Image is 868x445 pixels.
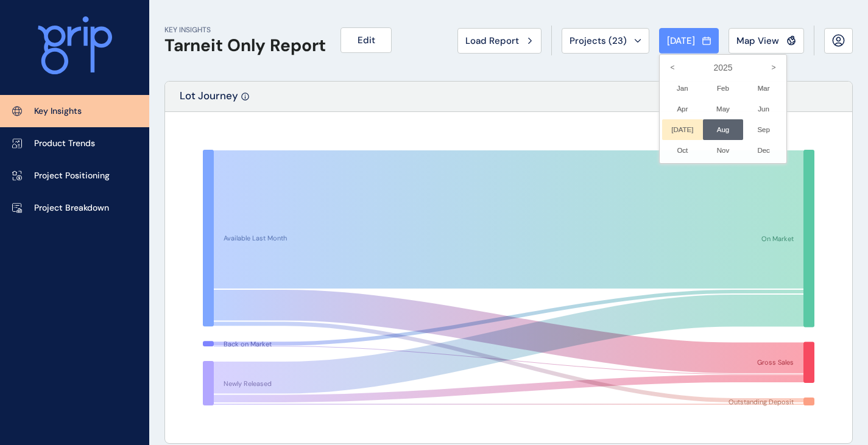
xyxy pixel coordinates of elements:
[703,119,744,140] li: Aug
[662,140,703,161] li: Oct
[743,99,784,119] li: Jun
[703,99,744,119] li: May
[743,78,784,99] li: Mar
[34,138,95,150] p: Product Trends
[703,140,744,161] li: Nov
[763,57,784,78] i: >
[662,78,703,99] li: Jan
[34,170,110,182] p: Project Positioning
[662,57,683,78] i: <
[662,99,703,119] li: Apr
[743,119,784,140] li: Sep
[662,57,784,78] label: 2025
[662,119,703,140] li: [DATE]
[743,140,784,161] li: Dec
[703,78,744,99] li: Feb
[34,105,82,117] p: Key Insights
[34,202,109,214] p: Project Breakdown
